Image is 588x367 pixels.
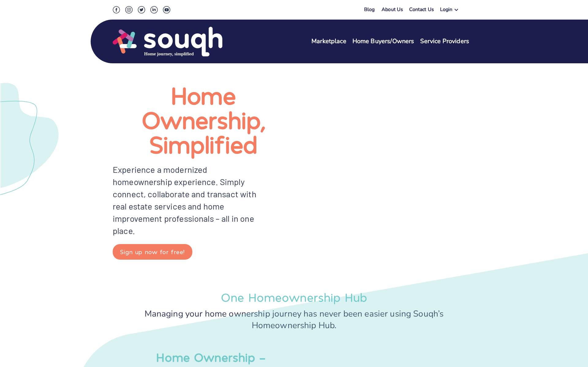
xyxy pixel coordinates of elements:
img: Facebook Social Icon [113,6,120,13]
img: Instagram Social Icon [125,6,133,13]
img: Souqh Logo [113,26,222,57]
a: Contact Us [409,6,434,15]
a: Home Buyers/Owners [352,37,414,46]
a: Blog [364,6,375,13]
div: Sign up now for free! [120,247,185,257]
img: Twitter Social Icon [138,6,145,13]
a: Service Providers [420,37,469,46]
div: Login [440,6,453,15]
div: Managing your home ownership journey has never been easier using Souqh’s Homeownership Hub. [113,308,475,331]
a: About Us [382,6,403,15]
img: LinkedIn Social Icon [150,6,158,13]
iframe: Souqh it up! Make homeownership stress-free! [300,83,469,199]
h1: Home Ownership, Simplified [113,83,294,156]
a: Marketplace [311,37,346,46]
img: Youtube Social Icon [163,6,170,13]
button: Sign up now for free! [113,244,192,260]
div: One Homeownership Hub [113,290,475,304]
div: Experience a modernized homeownership experience. Simply connect, collaborate and transact with r... [113,163,264,237]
